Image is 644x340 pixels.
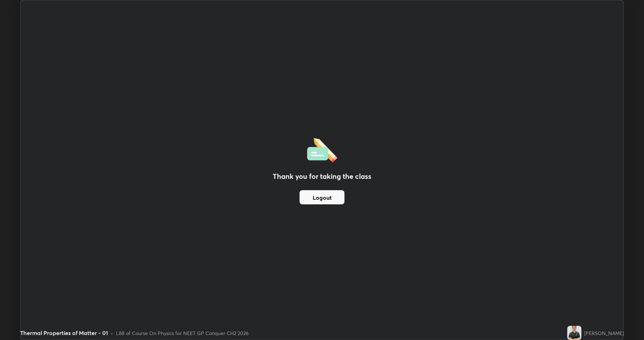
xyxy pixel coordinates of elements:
button: Logout [300,190,344,204]
img: 37e60c5521b4440f9277884af4c92300.jpg [567,326,581,340]
h2: Thank you for taking the class [273,171,371,182]
div: Thermal Properties of Matter - 01 [20,329,108,337]
div: L88 of Course On Physics for NEET GP Conquer CH2 2026 [116,329,249,337]
div: [PERSON_NAME] [584,329,624,337]
div: • [111,329,113,337]
img: offlineFeedback.1438e8b3.svg [307,136,337,163]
